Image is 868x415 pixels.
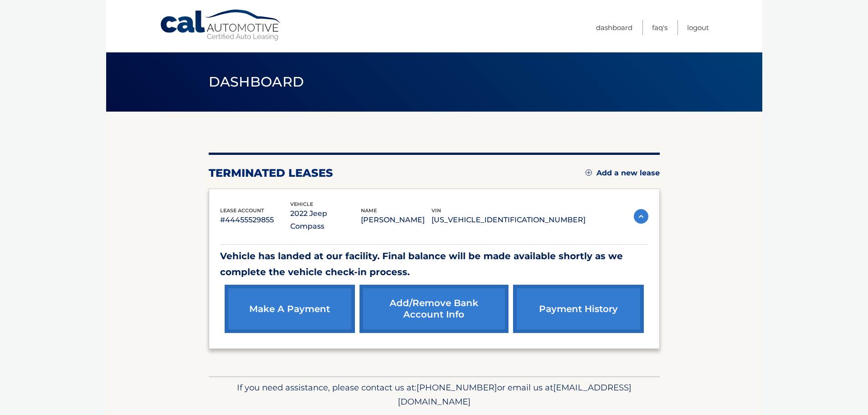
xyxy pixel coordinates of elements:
[209,166,333,180] h2: terminated leases
[361,214,431,226] p: [PERSON_NAME]
[225,285,355,333] a: make a payment
[586,169,592,176] img: add.svg
[416,382,497,393] span: [PHONE_NUMBER]
[290,207,361,233] p: 2022 Jeep Compass
[431,214,586,226] p: [US_VEHICLE_IDENTIFICATION_NUMBER]
[220,214,291,226] p: #44455529855
[513,285,643,333] a: payment history
[652,20,668,35] a: FAQ's
[220,207,264,214] span: lease account
[209,73,304,90] span: Dashboard
[596,20,632,35] a: Dashboard
[361,207,377,214] span: name
[220,248,648,280] p: Vehicle has landed at our facility. Final balance will be made available shortly as we complete t...
[586,169,660,178] a: Add a new lease
[215,380,654,410] p: If you need assistance, please contact us at: or email us at
[159,9,282,41] a: Cal Automotive
[290,201,313,207] span: vehicle
[687,20,709,35] a: Logout
[431,207,441,214] span: vin
[634,209,648,224] img: accordion-active.svg
[360,285,508,333] a: Add/Remove bank account info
